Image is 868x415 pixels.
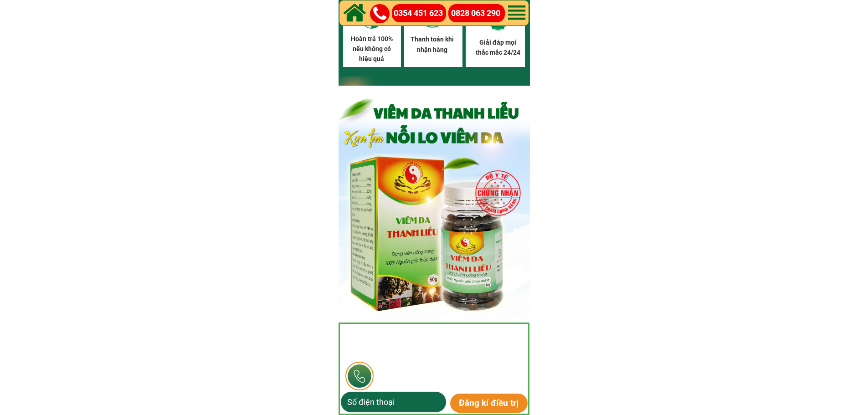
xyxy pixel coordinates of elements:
h3: Hoàn trả 100% nếu không có hiệu quả [348,34,395,64]
h3: Thanh toán khi nhận hàng [411,34,454,55]
input: Số điện thoại [345,392,442,412]
p: Đăng kí điều trị [450,394,528,413]
a: 0354 451 623 [394,7,447,20]
h3: Giải đáp mọi thắc mắc 24/24 [473,37,523,58]
h3: NỖI LO VIÊM DA [386,128,531,146]
a: 0828 063 290 [451,7,505,20]
h3: VIÊM DA THANH LIỄU [374,104,538,121]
